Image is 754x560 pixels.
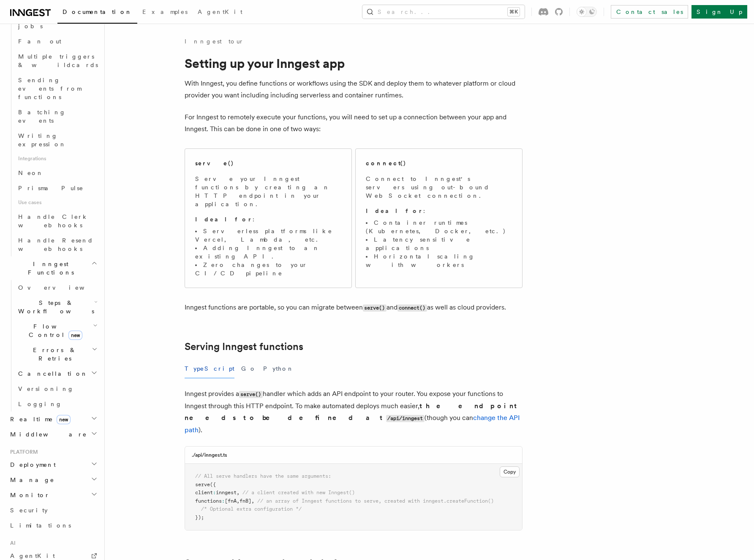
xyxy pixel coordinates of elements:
span: // a client created with new Inngest() [242,490,355,495]
a: serve()Serve your Inngest functions by creating an HTTP endpoint in your application.Ideal for:Se... [185,148,352,288]
span: Versioning [18,385,74,392]
code: serve() [239,391,263,398]
span: inngest [216,490,237,495]
span: Deployment [7,460,56,469]
a: Handle Clerk webhooks [15,209,99,233]
span: , [251,498,254,504]
li: Adding Inngest to an existing API. [195,244,341,261]
span: Writing expression [18,132,66,148]
p: Serve your Inngest functions by creating an HTTP endpoint in your application. [195,175,341,208]
span: Prisma Pulse [18,185,84,191]
span: Batching events [18,109,66,124]
a: Serving Inngest functions [185,341,303,353]
h3: ./api/inngest.ts [192,452,227,458]
a: Inngest tour [185,37,244,46]
a: Handle Resend webhooks [15,233,99,256]
button: Errors & Retries [15,342,99,366]
span: fnB] [240,498,251,504]
span: new [57,415,71,424]
a: connect()Connect to Inngest's servers using out-bound WebSocket connection.Ideal for:Container ru... [355,148,523,288]
span: AI [7,540,16,547]
h2: connect() [366,159,406,167]
a: Sign Up [691,5,747,19]
span: Errors & Retries [15,346,92,363]
a: AgentKit [193,3,248,23]
p: Connect to Inngest's servers using out-bound WebSocket connection. [366,175,512,200]
a: Documentation [57,3,137,24]
span: : [213,490,216,495]
a: Batching events [15,105,99,128]
span: Security [10,507,48,514]
span: Fan out [18,38,61,45]
span: Neon [18,170,44,176]
li: Container runtimes (Kubernetes, Docker, etc.) [366,218,512,235]
button: Deployment [7,457,99,472]
p: : [195,215,341,223]
li: Latency sensitive applications [366,235,512,252]
kbd: ⌘K [508,8,520,16]
span: AgentKit [10,552,55,559]
button: Middleware [7,427,99,442]
span: Limitations [10,522,71,529]
span: Logging [18,401,62,407]
li: Horizontal scaling with workers [366,252,512,269]
button: Flow Controlnew [15,319,99,342]
p: For Inngest to remotely execute your functions, you will need to set up a connection between your... [185,111,523,135]
span: : [222,498,225,504]
a: Security [7,503,99,518]
button: Copy [500,466,520,477]
span: Handle Resend webhooks [18,237,93,252]
button: Realtimenew [7,412,99,427]
span: /* Optional extra configuration */ [201,506,302,512]
a: Sending events from functions [15,73,99,105]
button: Cancellation [15,366,99,381]
p: Inngest functions are portable, so you can migrate between and as well as cloud providers. [185,302,523,314]
span: Monitor [7,491,50,499]
span: Inngest Functions [7,260,91,277]
span: Manage [7,476,54,484]
span: Examples [142,8,188,15]
a: Neon [15,165,99,180]
a: Logging [15,396,99,412]
button: TypeScript [185,359,234,378]
p: : [366,207,512,215]
span: Flow Control [15,322,93,339]
span: // an array of Inngest functions to serve, created with inngest.createFunction() [257,498,494,504]
a: Limitations [7,518,99,533]
h1: Setting up your Inngest app [185,56,523,71]
span: Documentation [63,8,132,15]
li: Serverless platforms like Vercel, Lambda, etc. [195,227,341,244]
button: Manage [7,472,99,487]
span: functions [195,498,222,504]
span: ({ [210,482,216,487]
a: Contact sales [611,5,688,19]
button: Search...⌘K [362,5,525,19]
p: Inngest provides a handler which adds an API endpoint to your router. You expose your functions t... [185,388,523,436]
a: Examples [137,3,193,23]
a: Prisma Pulse [15,180,99,196]
span: Platform [7,449,38,455]
span: new [68,331,82,340]
code: serve() [363,304,387,312]
span: client [195,490,213,495]
a: Versioning [15,381,99,396]
strong: Ideal for [366,207,423,214]
span: [fnA [225,498,237,504]
button: Steps & Workflows [15,295,99,319]
span: serve [195,482,210,487]
span: Sending events from functions [18,77,81,100]
span: AgentKit [198,8,242,15]
button: Inngest Functions [7,256,99,280]
button: Go [241,359,256,378]
code: /api/inngest [386,415,425,422]
button: Toggle dark mode [577,7,597,17]
span: , [237,498,240,504]
span: Overview [18,284,105,291]
span: Integrations [15,152,99,165]
span: }); [195,514,204,520]
span: , [237,490,240,495]
h2: serve() [195,159,234,167]
span: Realtime [7,415,71,423]
span: // All serve handlers have the same arguments: [195,473,331,479]
span: Handle Clerk webhooks [18,213,89,229]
